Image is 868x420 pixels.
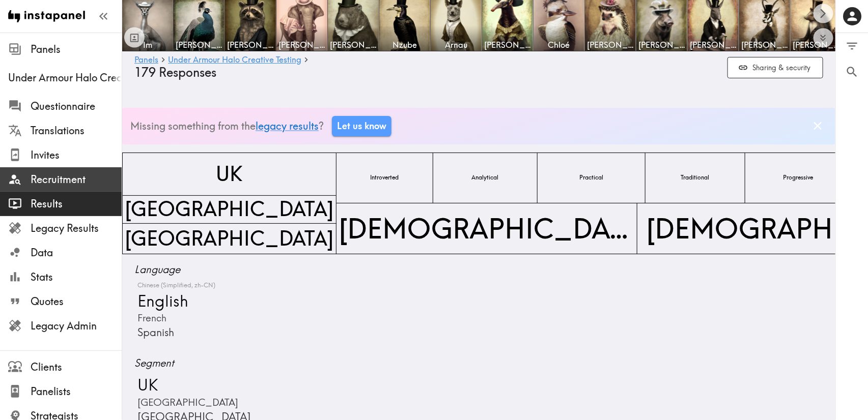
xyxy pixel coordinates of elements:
span: UK [135,374,158,396]
span: Invites [31,148,122,162]
span: English [135,290,188,311]
span: Panels [31,42,122,56]
a: legacy results [256,119,319,132]
span: Questionnaire [31,99,122,113]
a: Under Armour Halo Creative Testing [168,55,301,65]
span: Filter Responses [845,39,859,53]
span: Legacy Results [31,221,122,235]
span: UK [214,158,245,190]
span: [PERSON_NAME] [638,39,685,50]
span: [PERSON_NAME] [741,39,788,50]
span: [DEMOGRAPHIC_DATA] [337,207,637,249]
button: Scroll right [814,4,833,23]
span: [PERSON_NAME] [227,39,274,50]
span: [PERSON_NAME] [278,39,325,50]
span: [PERSON_NAME] [793,39,839,50]
span: Arnau [433,39,480,50]
span: Chloé [536,39,582,50]
span: Quotes [31,294,122,309]
span: Im [124,39,171,50]
span: [PERSON_NAME] [484,39,531,50]
span: Traditional [679,171,711,184]
p: Missing something from the ? [130,119,324,133]
span: [PERSON_NAME] [330,39,377,50]
span: Introverted [369,171,401,184]
span: Data [31,246,122,260]
span: [GEOGRAPHIC_DATA] [135,396,238,409]
button: Sharing & security [727,57,823,79]
span: [PERSON_NAME] [587,39,634,50]
button: Expand to show all items [814,28,833,48]
span: Panelists [31,384,122,399]
span: 179 Responses [134,65,216,80]
span: Spanish [135,325,174,340]
span: Clients [31,360,122,374]
button: Search [836,59,868,85]
a: Panels [134,55,158,65]
span: Legacy Admin [31,319,122,333]
span: Practical [577,171,605,184]
span: Stats [31,270,122,284]
span: Results [31,197,122,211]
span: Search [845,65,859,79]
span: Chinese (Simplified, zh-CN) [135,281,215,290]
span: Recruitment [31,172,122,187]
span: [PERSON_NAME] [690,39,737,50]
button: Dismiss banner [808,116,827,135]
button: Filter Responses [836,33,868,59]
span: Translations [31,124,122,138]
span: Language [134,262,823,277]
button: Toggle between responses and questions [124,27,145,48]
a: Let us know [332,116,391,136]
span: Nzube [381,39,428,50]
span: [GEOGRAPHIC_DATA] [123,223,336,255]
span: French [135,311,166,325]
span: Analytical [470,171,501,184]
span: Progressive [781,171,815,184]
span: Under Armour Halo Creative Testing [8,71,122,85]
span: Segment [134,356,823,370]
span: [PERSON_NAME] [176,39,222,50]
span: [GEOGRAPHIC_DATA] [123,193,336,225]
